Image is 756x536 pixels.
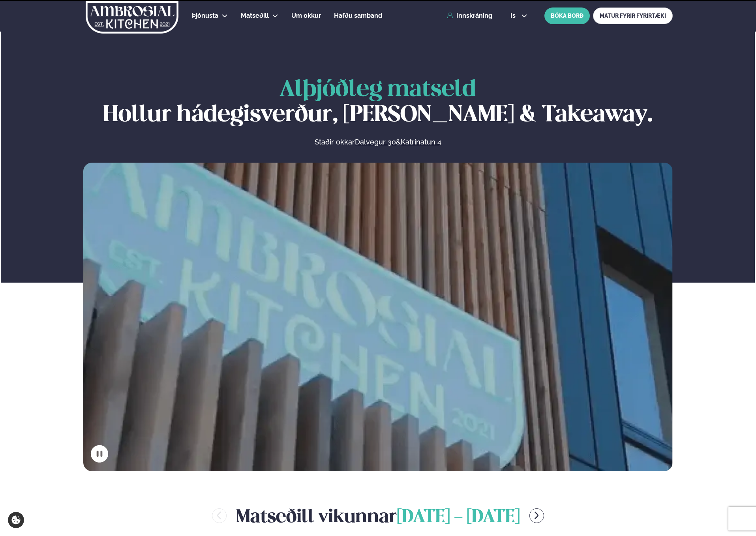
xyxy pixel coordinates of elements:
button: is [504,13,534,19]
a: Um okkur [291,11,321,21]
span: Þjónusta [192,12,218,19]
span: Alþjóðleg matseld [280,79,476,101]
a: Cookie settings [8,512,24,528]
h1: Hollur hádegisverður, [PERSON_NAME] & Takeaway. [83,77,673,128]
a: Hafðu samband [334,11,382,21]
a: Þjónusta [192,11,218,21]
button: menu-btn-right [529,508,544,523]
span: [DATE] - [DATE] [397,509,520,526]
p: Staðir okkar & [229,137,527,147]
a: Matseðill [241,11,269,21]
a: Katrinatun 4 [401,137,441,147]
span: is [510,13,518,19]
a: MATUR FYRIR FYRIRTÆKI [593,7,673,24]
span: Hafðu samband [334,12,382,19]
a: Innskráning [447,12,492,19]
button: menu-btn-left [212,508,227,523]
h2: Matseðill vikunnar [236,503,520,529]
span: Um okkur [291,12,321,19]
span: Matseðill [241,12,269,19]
a: Dalvegur 30 [355,137,396,147]
button: BÓKA BORÐ [544,7,590,24]
img: logo [85,1,179,34]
